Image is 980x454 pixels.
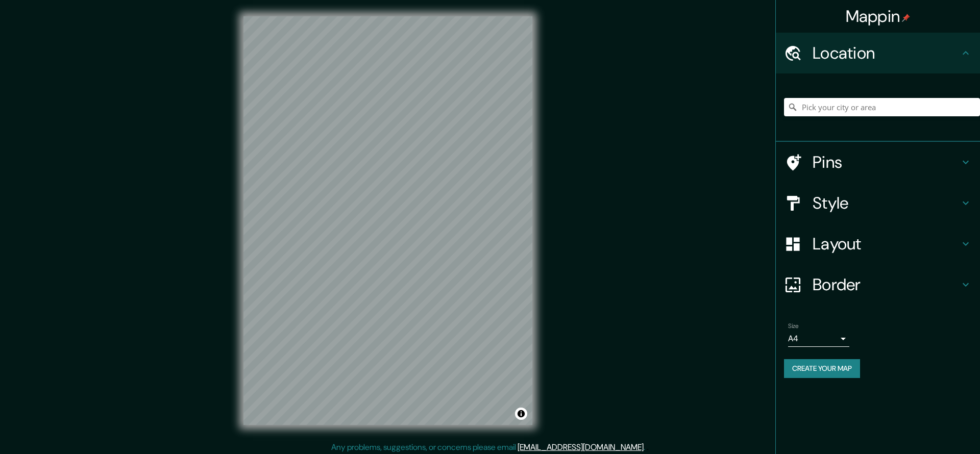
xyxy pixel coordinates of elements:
div: . [645,441,647,453]
h4: Location [813,43,960,63]
h4: Mappin [846,6,911,27]
div: Border [776,264,980,305]
div: Pins [776,142,980,183]
input: Pick your city or area [784,98,980,116]
h4: Layout [813,234,960,254]
button: Toggle attribution [515,408,527,420]
p: Any problems, suggestions, or concerns please email . [331,441,645,453]
img: pin-icon.png [902,14,910,22]
canvas: Map [243,16,532,425]
label: Size [788,322,799,331]
h4: Pins [813,152,960,172]
h4: Style [813,193,960,213]
div: . [647,441,649,453]
button: Create your map [784,359,860,378]
div: Layout [776,223,980,264]
div: Location [776,33,980,73]
div: Style [776,183,980,223]
a: [EMAIL_ADDRESS][DOMAIN_NAME] [518,442,644,452]
iframe: Help widget launcher [889,414,969,443]
div: A4 [788,331,849,347]
h4: Border [813,274,960,295]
